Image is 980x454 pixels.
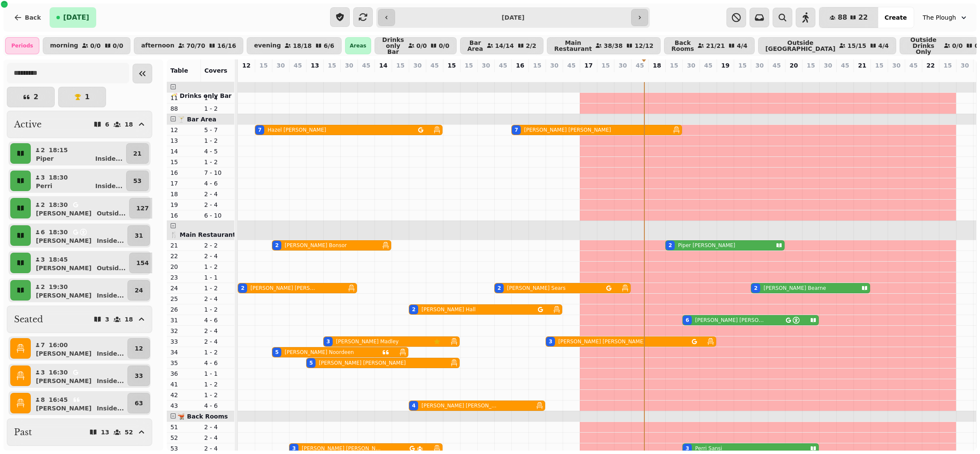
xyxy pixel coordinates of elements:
[285,242,347,249] p: [PERSON_NAME] Bonsor
[170,67,188,74] span: Table
[668,242,672,249] div: 2
[345,37,371,54] div: Areas
[105,316,109,322] p: 3
[97,264,126,272] p: Outsid ...
[170,252,197,260] p: 22
[534,71,540,80] p: 0
[49,255,68,264] p: 18:45
[687,61,695,70] p: 30
[129,198,156,218] button: 127
[841,71,848,80] p: 0
[706,43,725,49] p: 21 / 21
[32,198,127,218] button: 218:30[PERSON_NAME]Outsid...
[36,154,53,163] p: Piper
[204,241,231,250] p: 2 - 2
[14,313,43,325] h2: Seated
[136,204,149,212] p: 127
[944,71,951,80] p: 0
[516,61,524,70] p: 16
[58,87,106,107] button: 1
[876,71,883,80] p: 0
[101,429,109,435] p: 13
[170,284,197,292] p: 24
[251,285,317,292] p: [PERSON_NAME] [PERSON_NAME]
[756,61,764,70] p: 30
[204,136,231,145] p: 1 - 2
[97,377,124,385] p: Inside ...
[495,43,514,49] p: 14 / 14
[170,348,197,357] p: 34
[909,61,918,70] p: 45
[790,71,797,80] p: 0
[125,121,133,127] p: 18
[685,445,689,452] div: 3
[345,61,353,70] p: 30
[285,349,354,356] p: [PERSON_NAME] Noordeen
[32,338,126,359] button: 716:00[PERSON_NAME]Inside...
[40,146,45,154] p: 2
[875,61,883,70] p: 15
[721,61,729,70] p: 19
[7,419,152,446] button: Past1352
[105,121,109,127] p: 6
[467,40,483,52] p: Bar Area
[413,61,422,70] p: 30
[824,71,831,80] p: 0
[309,360,313,366] div: 5
[294,71,301,80] p: 9
[127,280,150,301] button: 24
[97,291,124,300] p: Inside ...
[170,179,197,188] p: 17
[363,71,369,80] p: 0
[362,61,370,70] p: 45
[40,228,45,236] p: 6
[653,71,660,80] p: 0
[170,200,197,209] p: 19
[670,61,678,70] p: 15
[254,42,281,49] p: evening
[7,7,48,28] button: Back
[524,127,611,133] p: [PERSON_NAME] [PERSON_NAME]
[7,87,55,107] button: 2
[554,40,592,52] p: Main Restaurant
[7,111,152,138] button: Active618
[773,61,781,70] p: 45
[90,43,101,49] p: 0 / 0
[40,200,45,209] p: 2
[431,71,438,80] p: 0
[907,37,940,55] p: Outside Drinks Only
[85,94,89,100] p: 1
[824,61,832,70] p: 30
[49,341,68,349] p: 16:00
[204,369,231,378] p: 1 - 1
[204,284,231,292] p: 1 - 2
[923,13,956,22] span: The Plough
[241,285,244,292] div: 2
[448,61,456,70] p: 15
[32,143,124,164] button: 218:15PiperInside...
[170,337,197,346] p: 33
[177,116,216,123] span: 🍸 Bar Area
[465,61,473,70] p: 15
[739,71,746,80] p: 0
[170,316,197,324] p: 31
[25,15,41,21] span: Back
[328,61,336,70] p: 15
[127,393,150,413] button: 63
[277,61,285,70] p: 30
[927,61,935,70] p: 22
[319,360,406,366] p: [PERSON_NAME] [PERSON_NAME]
[422,306,476,313] p: [PERSON_NAME] Hall
[36,264,92,272] p: [PERSON_NAME]
[247,37,342,54] button: evening18/186/6
[551,71,558,80] p: 3
[636,71,643,80] p: 0
[260,71,267,80] p: 7
[125,316,133,322] p: 18
[764,285,826,292] p: [PERSON_NAME] Bearne
[375,37,457,54] button: Drinks only Bar0/00/0
[170,305,197,314] p: 26
[345,71,352,80] p: 0
[807,71,814,80] p: 0
[170,359,197,367] p: 35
